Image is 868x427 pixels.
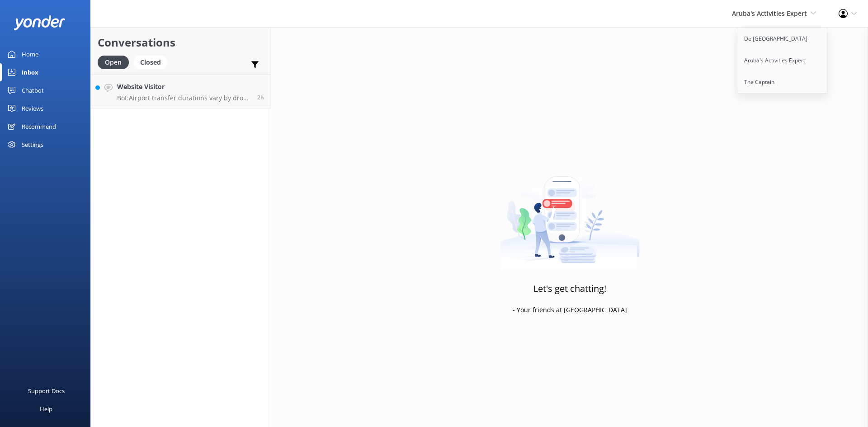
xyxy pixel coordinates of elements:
a: Website VisitorBot:Airport transfer durations vary by drop-off location. Typically, it takes anyw... [91,75,271,108]
img: yonder-white-logo.png [14,15,66,30]
a: Aruba's Activities Expert [737,50,828,71]
div: Chatbot [22,81,44,99]
a: Closed [133,57,172,67]
h3: Let's get chatting! [533,282,606,296]
a: Open [98,57,133,67]
p: Bot: Airport transfer durations vary by drop-off location. Typically, it takes anywhere between 2... [117,94,250,102]
a: The Captain [737,71,828,93]
div: Home [22,45,38,63]
span: Aruba's Activities Expert [732,9,807,18]
p: - Your friends at [GEOGRAPHIC_DATA] [513,305,627,315]
div: Settings [22,136,43,154]
div: Closed [133,56,168,69]
div: Support Docs [28,382,65,400]
img: artwork of a man stealing a conversation from at giant smartphone [500,157,640,270]
div: Open [98,56,129,69]
span: Oct 07 2025 03:48pm (UTC -04:00) America/Caracas [257,94,264,101]
a: De [GEOGRAPHIC_DATA] [737,28,828,50]
div: Recommend [22,117,56,136]
div: Help [40,400,52,418]
div: Reviews [22,99,43,117]
h4: Website Visitor [117,82,250,92]
h2: Conversations [98,34,264,51]
div: Inbox [22,63,38,81]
